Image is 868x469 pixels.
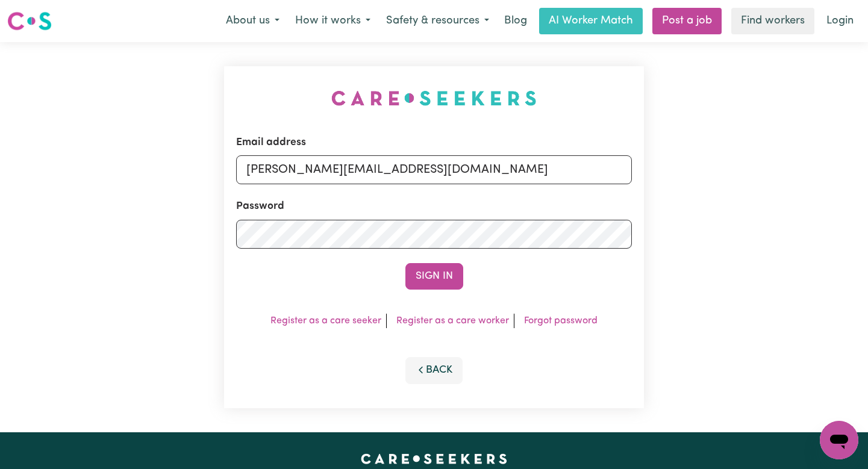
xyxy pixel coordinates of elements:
[405,263,463,290] button: Sign In
[731,8,814,34] a: Find workers
[524,316,598,326] a: Forgot password
[236,135,306,151] label: Email address
[539,8,643,34] a: AI Worker Match
[396,316,509,326] a: Register as a care worker
[236,155,632,184] input: Email address
[270,316,381,326] a: Register as a care seeker
[361,454,507,464] a: Careseekers home page
[236,199,284,214] label: Password
[652,8,722,34] a: Post a job
[287,8,378,34] button: How it works
[819,8,861,34] a: Login
[405,357,463,384] button: Back
[378,8,497,34] button: Safety & resources
[7,7,52,35] a: Careseekers logo
[7,10,52,32] img: Careseekers logo
[218,8,287,34] button: About us
[497,8,534,34] a: Blog
[820,421,858,459] iframe: Button to launch messaging window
